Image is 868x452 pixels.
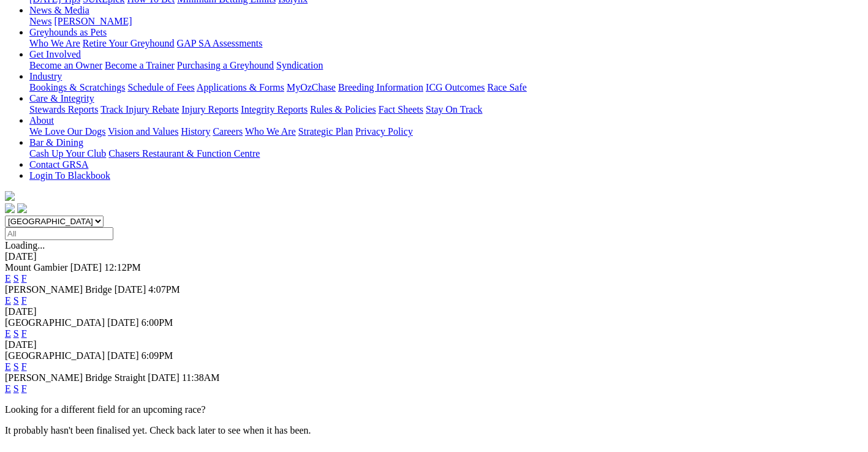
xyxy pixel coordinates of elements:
a: F [21,361,27,372]
a: Become an Owner [29,60,102,70]
partial: It probably hasn't been finalised yet. Check back later to see when it has been. [5,425,311,435]
a: Who We Are [29,38,80,48]
div: [DATE] [5,306,863,317]
span: 4:07PM [148,284,180,295]
div: [DATE] [5,339,863,350]
span: [GEOGRAPHIC_DATA] [5,317,105,328]
span: 12:12PM [104,262,141,273]
a: F [21,273,27,284]
span: 6:00PM [142,317,173,328]
a: Rules & Policies [310,104,376,115]
a: Get Involved [29,49,81,59]
a: ICG Outcomes [426,82,485,92]
a: Strategic Plan [298,126,353,137]
a: F [21,328,27,339]
a: Race Safe [487,82,526,92]
a: F [21,383,27,394]
span: [DATE] [107,317,139,328]
a: News [29,16,51,26]
div: News & Media [29,16,863,27]
a: Cash Up Your Club [29,148,106,159]
a: E [5,383,11,394]
a: Careers [213,126,243,137]
span: Mount Gambier [5,262,68,273]
a: Who We Are [245,126,296,137]
a: Syndication [276,60,323,70]
span: [PERSON_NAME] Bridge Straight [5,372,145,383]
span: [DATE] [115,284,146,295]
img: facebook.svg [5,203,15,213]
a: About [29,115,54,126]
a: Stewards Reports [29,104,98,115]
a: Chasers Restaurant & Function Centre [108,148,260,159]
a: S [13,383,19,394]
a: Industry [29,71,62,81]
div: Industry [29,82,863,93]
span: [DATE] [148,372,179,383]
div: Greyhounds as Pets [29,38,863,49]
p: Looking for a different field for an upcoming race? [5,404,863,415]
a: Stay On Track [426,104,482,115]
a: Purchasing a Greyhound [177,60,274,70]
span: [DATE] [70,262,102,273]
a: GAP SA Assessments [177,38,263,48]
span: [DATE] [107,350,139,361]
a: Retire Your Greyhound [83,38,175,48]
a: Schedule of Fees [127,82,194,92]
a: Breeding Information [338,82,423,92]
a: Applications & Forms [197,82,284,92]
a: E [5,273,11,284]
a: Vision and Values [108,126,178,137]
a: Contact GRSA [29,159,88,170]
a: S [13,328,19,339]
a: Care & Integrity [29,93,94,104]
span: [GEOGRAPHIC_DATA] [5,350,105,361]
a: E [5,295,11,306]
input: Select date [5,227,113,240]
a: Login To Blackbook [29,170,110,181]
a: F [21,295,27,306]
div: Bar & Dining [29,148,863,159]
span: 6:09PM [142,350,173,361]
a: MyOzChase [287,82,336,92]
a: S [13,273,19,284]
a: Become a Trainer [105,60,175,70]
a: Injury Reports [181,104,238,115]
a: S [13,295,19,306]
a: Bookings & Scratchings [29,82,125,92]
a: News & Media [29,5,89,15]
a: Fact Sheets [379,104,423,115]
a: Greyhounds as Pets [29,27,107,37]
a: Privacy Policy [355,126,413,137]
a: S [13,361,19,372]
img: twitter.svg [17,203,27,213]
div: [DATE] [5,251,863,262]
div: About [29,126,863,137]
a: Bar & Dining [29,137,83,148]
img: logo-grsa-white.png [5,191,15,201]
div: Care & Integrity [29,104,863,115]
span: [PERSON_NAME] Bridge [5,284,112,295]
a: History [181,126,210,137]
div: Get Involved [29,60,863,71]
a: Track Injury Rebate [100,104,179,115]
a: [PERSON_NAME] [54,16,132,26]
a: We Love Our Dogs [29,126,105,137]
span: Loading... [5,240,45,250]
a: E [5,328,11,339]
a: E [5,361,11,372]
a: Integrity Reports [241,104,308,115]
span: 11:38AM [182,372,220,383]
